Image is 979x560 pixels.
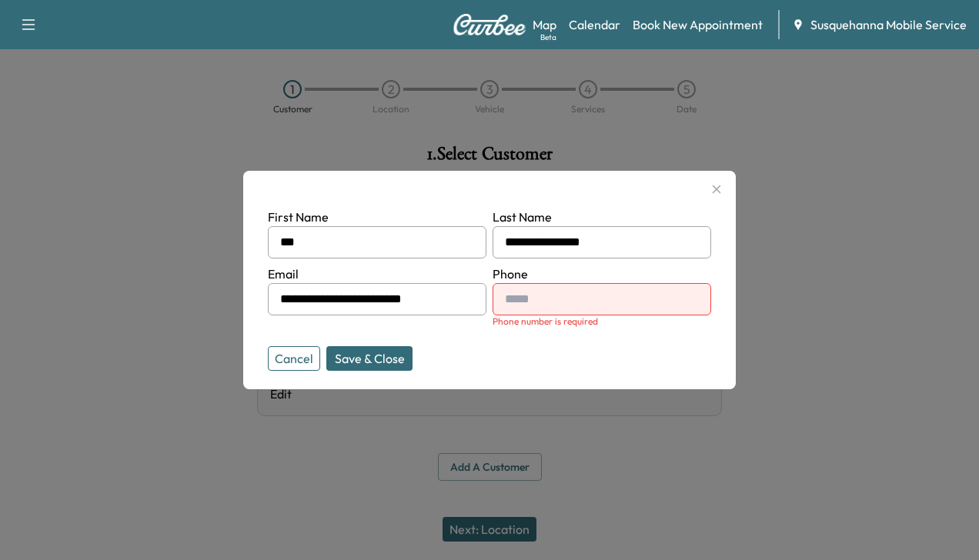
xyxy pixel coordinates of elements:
[326,346,413,371] button: Save & Close
[493,209,552,225] label: Last Name
[633,15,763,34] a: Book New Appointment
[540,32,556,43] div: Beta
[533,15,556,34] a: MapBeta
[268,266,299,282] label: Email
[810,15,967,34] span: Susquehanna Mobile Service
[493,266,528,282] label: Phone
[453,14,526,35] img: Curbee Logo
[493,315,711,328] div: Phone number is required
[268,209,329,225] label: First Name
[268,346,320,371] button: Cancel
[569,15,620,34] a: Calendar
